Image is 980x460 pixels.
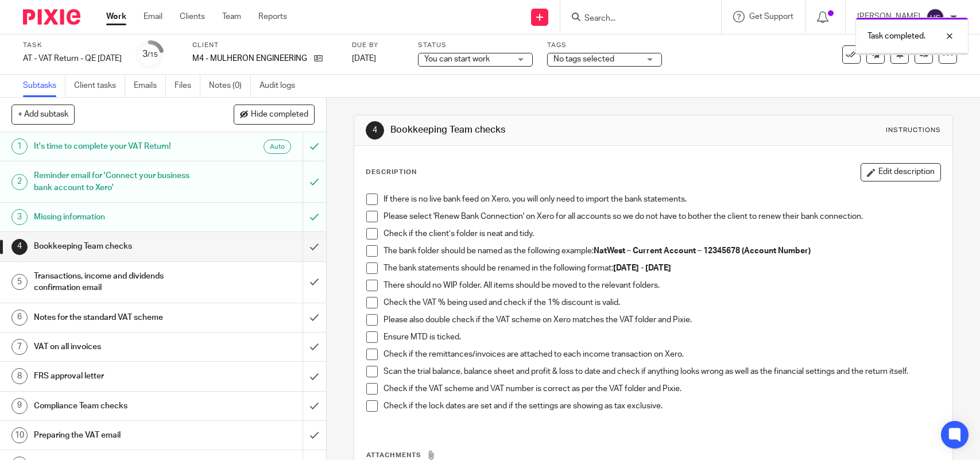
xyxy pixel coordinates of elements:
h1: FRS approval letter [34,368,206,385]
p: Task completed. [867,30,925,42]
h1: Bookkeeping Team checks [390,124,678,136]
div: 1 [11,138,28,154]
label: Due by [352,41,404,50]
p: Ensure MTD is ticked. [384,331,940,343]
p: Check if the remittances/invoices are attached to each income transaction on Xero. [384,349,940,360]
p: If there is no live bank feed on Xero, you will only need to import the bank statements. [384,194,940,205]
img: Pixie [23,9,80,25]
a: Reports [258,11,287,22]
div: 7 [11,339,28,355]
p: The bank statements should be renamed in the following format: [384,262,940,274]
label: Task [23,41,122,50]
span: No tags selected [553,55,614,63]
strong: NatWest – Current Account – 12345678 (Account Number) [594,247,811,255]
p: Please also double check if the VAT scheme on Xero matches the VAT folder and Pixie. [384,314,940,326]
button: Hide completed [234,105,315,124]
div: Instructions [886,126,941,135]
p: Check if the VAT scheme and VAT number is correct as per the VAT folder and Pixie. [384,383,940,395]
div: AT - VAT Return - QE [DATE] [23,53,122,64]
div: 3 [11,209,28,225]
div: 4 [366,121,384,140]
span: [DATE] [352,55,376,63]
span: Attachments [366,452,421,458]
label: Client [192,41,338,50]
label: Status [418,41,533,50]
p: Check if the client’s folder is neat and tidy. [384,228,940,239]
div: 10 [11,427,28,443]
h1: Compliance Team checks [34,397,206,415]
p: M4 - MULHERON ENGINEERING LTD [192,53,308,64]
p: There should no WIP folder. All items should be moved to the relevant folders. [384,280,940,291]
h1: VAT on all invoices [34,338,206,355]
a: Client tasks [74,75,125,97]
p: Please select 'Renew Bank Connection' on Xero for all accounts so we do not have to bother the cl... [384,211,940,222]
div: 3 [142,48,158,61]
div: 5 [11,274,28,290]
p: Description [366,168,417,177]
div: 2 [11,174,28,190]
small: /15 [148,52,158,58]
p: Scan the trial balance, balance sheet and profit & loss to date and check if anything looks wrong... [384,366,940,377]
p: Check the VAT % being used and check if the 1% discount is valid. [384,297,940,308]
button: + Add subtask [11,105,75,124]
p: The bank folder should be named as the following example: [384,245,940,257]
h1: Bookkeeping Team checks [34,238,206,255]
a: Notes (0) [209,75,251,97]
div: 9 [11,398,28,414]
strong: [DATE] - [DATE] [613,264,671,272]
img: svg%3E [926,8,944,26]
div: 4 [11,239,28,255]
h1: Reminder email for 'Connect your business bank account to Xero' [34,167,206,196]
h1: Notes for the standard VAT scheme [34,309,206,326]
a: Clients [180,11,205,22]
a: Files [175,75,200,97]
h1: It's time to complete your VAT Return! [34,138,206,155]
span: You can start work [424,55,490,63]
div: AT - VAT Return - QE 31-07-2025 [23,53,122,64]
div: 6 [11,310,28,326]
div: Auto [264,140,291,154]
a: Work [106,11,126,22]
button: Edit description [861,163,941,181]
span: Hide completed [251,110,308,119]
a: Email [144,11,162,22]
h1: Transactions, income and dividends confirmation email [34,268,206,297]
a: Emails [134,75,166,97]
a: Team [222,11,241,22]
h1: Preparing the VAT email [34,427,206,444]
a: Subtasks [23,75,65,97]
a: Audit logs [259,75,304,97]
p: Check if the lock dates are set and if the settings are showing as tax exclusive. [384,400,940,412]
h1: Missing information [34,208,206,226]
div: 8 [11,368,28,384]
